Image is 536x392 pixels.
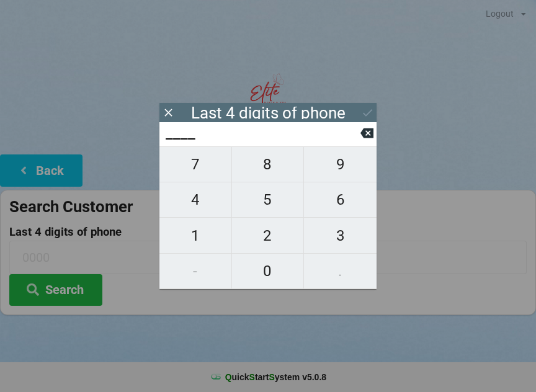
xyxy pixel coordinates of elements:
span: 9 [304,151,377,177]
span: 2 [232,223,304,249]
span: 8 [232,151,304,177]
button: 5 [232,182,305,218]
span: 4 [159,187,231,213]
span: 5 [232,187,304,213]
button: 8 [232,146,305,182]
span: 3 [304,223,377,249]
span: 1 [159,223,231,249]
button: 7 [159,146,232,182]
button: 4 [159,182,232,218]
span: 6 [304,187,377,213]
span: 0 [232,258,304,284]
button: 0 [232,254,305,289]
button: 2 [232,218,305,253]
button: 3 [304,218,377,253]
button: 1 [159,218,232,253]
button: 9 [304,146,377,182]
div: Last 4 digits of phone [191,107,346,119]
button: 6 [304,182,377,218]
span: 7 [159,151,231,177]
